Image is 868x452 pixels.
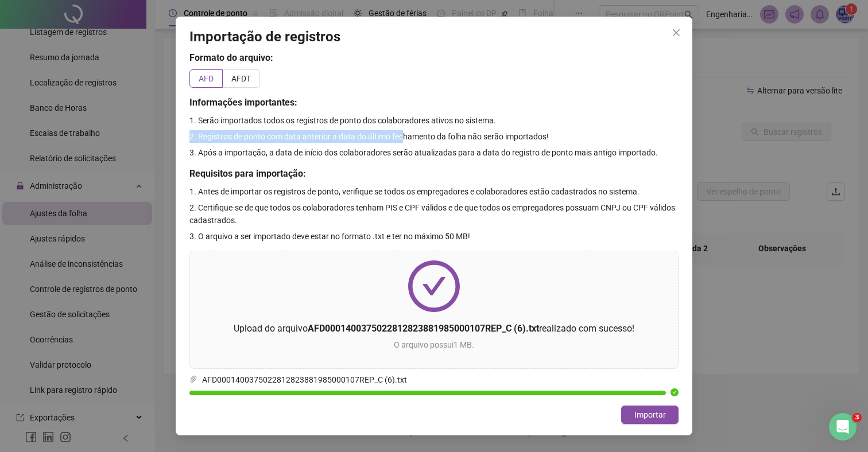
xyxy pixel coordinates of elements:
[829,413,857,441] iframe: Intercom live chat
[634,408,666,421] span: Importar
[189,148,658,157] span: 3. Após a importação, a data de início dos colaboradores serão atualizadas para a data do registr...
[189,168,306,179] span: Requisitos para importação:
[231,74,251,83] span: AFDT
[394,340,454,349] span: O arquivo possui
[539,323,634,334] span: realizado com sucesso!
[672,28,681,37] span: close
[197,373,679,386] span: AFD0001400375022812823881985000107REP_C (6).txt
[190,251,678,368] span: check-circleUpload do arquivoAFD0001400375022812823881985000107REP_C (6).txtrealizado com sucesso...
[308,323,539,334] span: AFD0001400375022812823881985000107REP_C (6).txt
[189,52,273,63] span: Formato do arquivo:
[189,116,496,125] span: 1. Serão importados todos os registros de ponto dos colaboradores ativos no sistema.
[189,203,675,225] span: 2. Certifique-se de que todos os colaboradores tenham PIS e CPF válidos e de que todos os emprega...
[667,24,685,42] button: Close
[189,375,197,383] span: paper-clip
[408,260,460,312] span: check-circle
[852,413,862,422] span: 3
[189,230,679,243] p: 3. O arquivo a ser importado deve estar no formato .txt e ter no máximo 50 MB!
[621,406,679,424] button: Importar
[199,74,214,83] span: AFD
[189,28,679,46] h3: Importação de registros
[454,340,474,349] span: 1 MB .
[189,187,640,196] span: 1. Antes de importar os registros de ponto, verifique se todos os empregadores e colaboradores es...
[189,132,549,141] span: 2. Registros de ponto com data anterior a data do último fechamento da folha não serão importados!
[189,97,297,108] span: Informações importantes:
[234,323,308,334] span: Upload do arquivo
[671,388,679,396] span: check-circle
